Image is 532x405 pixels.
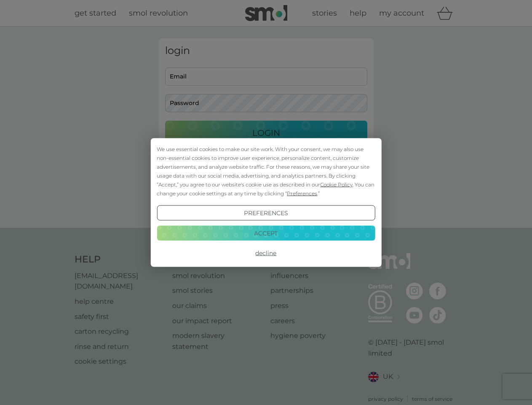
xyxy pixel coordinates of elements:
[287,190,317,197] span: Preferences
[157,246,375,261] button: Decline
[157,145,375,198] div: We use essential cookies to make our site work. With your consent, we may also use non-essential ...
[150,138,381,267] div: Cookie Consent Prompt
[157,205,375,221] button: Preferences
[320,181,353,188] span: Cookie Policy
[157,225,375,240] button: Accept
